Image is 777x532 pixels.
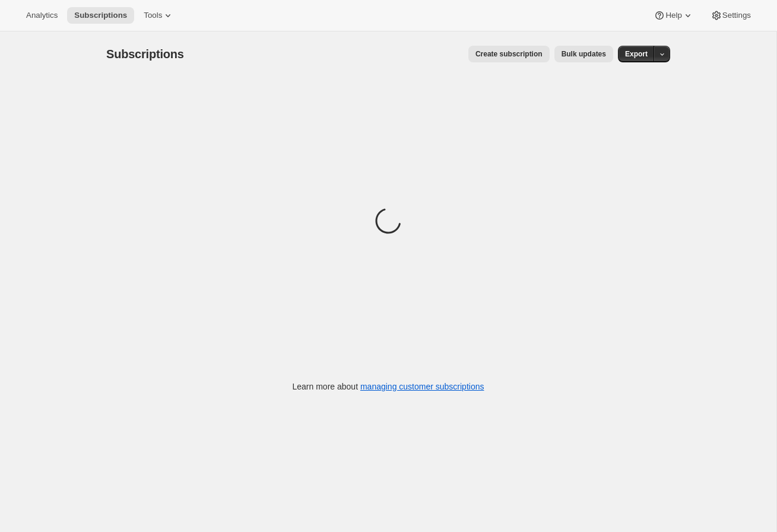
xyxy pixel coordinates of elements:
span: Subscriptions [74,11,127,20]
button: Subscriptions [67,7,134,24]
span: Tools [144,11,162,20]
p: Learn more about [293,381,484,392]
span: Export [625,49,648,59]
span: Settings [722,11,751,20]
button: Analytics [19,7,65,24]
button: Bulk updates [554,46,613,62]
button: Tools [137,7,181,24]
a: managing customer subscriptions [360,382,484,391]
span: Bulk updates [562,49,606,59]
button: Export [618,46,655,62]
span: Subscriptions [106,47,184,61]
button: Settings [703,7,758,24]
button: Create subscription [468,46,550,62]
span: Create subscription [475,49,543,59]
button: Help [646,7,700,24]
span: Analytics [26,11,58,20]
span: Help [665,11,681,20]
